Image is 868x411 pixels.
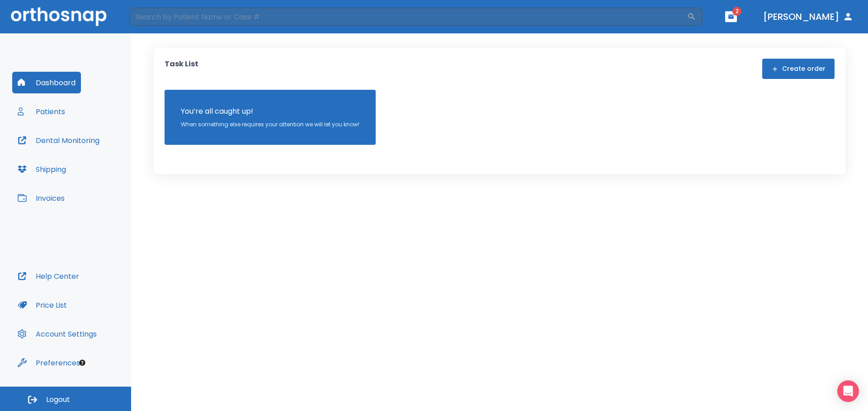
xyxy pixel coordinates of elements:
[12,72,81,93] button: Dashboard
[181,106,359,117] p: You’re all caught up!
[12,101,71,122] button: Patients
[12,158,71,180] button: Shipping
[46,395,70,405] span: Logout
[12,187,70,209] button: Invoices
[762,59,835,79] button: Create order
[759,9,857,25] button: [PERSON_NAME]
[837,380,859,402] div: Open Intercom Messenger
[129,8,687,26] input: Search by Patient Name or Case #
[11,7,107,26] img: Orthosnap
[78,359,86,367] div: Tooltip anchor
[732,7,741,16] span: 2
[12,265,85,287] button: Help Center
[165,59,198,79] p: Task List
[12,294,72,316] button: Price List
[12,323,102,345] button: Account Settings
[181,120,359,129] p: When something else requires your attention we will let you know!
[12,352,85,374] button: Preferences
[12,129,105,151] button: Dental Monitoring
